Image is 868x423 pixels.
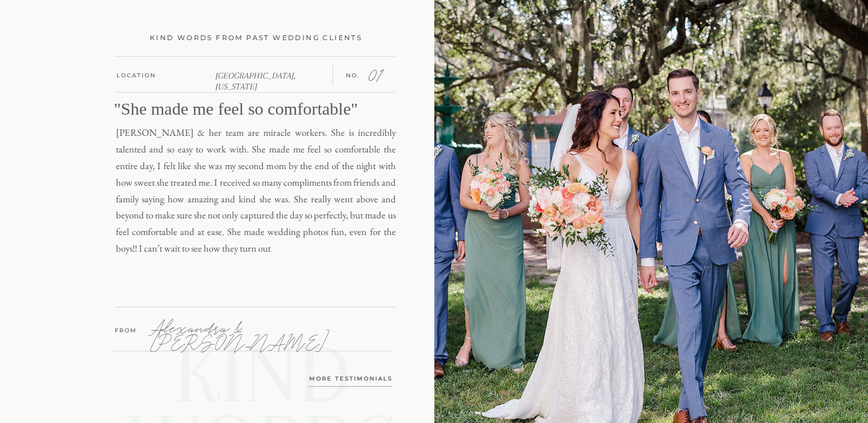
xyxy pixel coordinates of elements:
p: no. [346,72,363,85]
p: location [116,72,213,85]
p: [GEOGRAPHIC_DATA], [US_STATE] [216,70,316,87]
p: "She made me feel so comfortable" [114,99,363,125]
p: froM [115,327,147,340]
a: more testimonials [271,374,392,391]
p: [PERSON_NAME] & her team are miracle workers. She is incredibly talented and so easy to work with... [116,124,396,237]
p: 01 [368,65,402,79]
h3: kind words from past wedding clients [143,33,369,42]
p: Alexandra & [PERSON_NAME] [151,321,324,347]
